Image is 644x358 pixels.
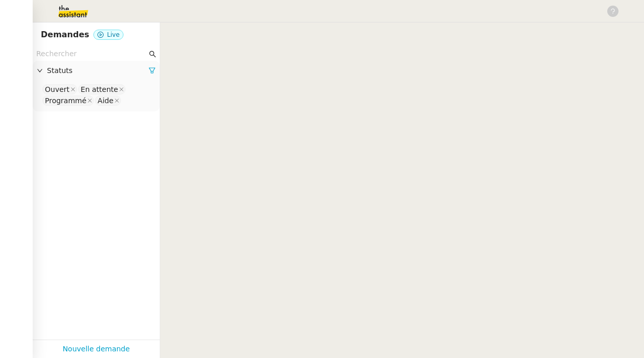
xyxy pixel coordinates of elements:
[95,96,121,106] nz-select-item: Aide
[42,96,94,106] nz-select-item: Programmé
[45,85,69,94] div: Ouvert
[36,48,147,60] input: Rechercher
[78,84,126,94] nz-select-item: En attente
[97,96,113,105] div: Aide
[81,85,118,94] div: En attente
[42,84,77,94] nz-select-item: Ouvert
[41,28,89,42] nz-page-header-title: Demandes
[107,31,120,38] span: Live
[47,65,148,77] span: Statuts
[33,61,160,81] div: Statuts
[63,343,130,355] a: Nouvelle demande
[45,96,86,105] div: Programmé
